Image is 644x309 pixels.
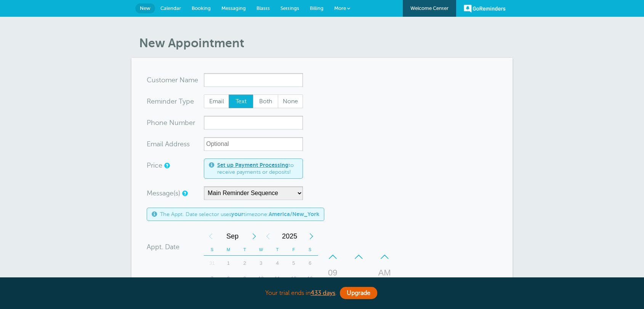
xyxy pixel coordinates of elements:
[334,5,346,11] span: More
[285,256,302,271] div: 5
[147,141,160,147] span: Ema
[147,243,179,250] label: Appt. Date
[269,244,285,256] th: T
[192,5,211,11] span: Booking
[280,5,299,11] span: Settings
[324,265,342,280] div: 09
[302,271,318,286] div: 13
[160,211,319,218] span: The Appt. Date selector uses timezone:
[204,256,220,271] div: 31
[147,77,159,83] span: Cus
[147,119,159,126] span: Pho
[237,271,253,286] div: Tuesday, September 9
[147,73,204,87] div: ame
[253,271,269,286] div: 10
[204,229,218,244] div: Previous Month
[269,256,285,271] div: Thursday, September 4
[220,256,237,271] div: Monday, September 1
[278,95,303,108] span: None
[229,94,254,108] label: Text
[131,285,513,301] div: Your trial ends in .
[237,256,253,271] div: Tuesday, September 2
[147,162,162,169] label: Price
[218,229,247,244] span: September
[140,5,151,11] span: New
[147,190,180,197] label: Message(s)
[147,116,204,130] div: mber
[217,162,298,175] span: to receive payments or deposits!
[253,244,269,256] th: W
[237,271,253,286] div: 9
[220,271,237,286] div: Monday, September 8
[302,244,318,256] th: S
[217,162,288,168] a: Set up Payment Processing
[261,229,275,244] div: Previous Year
[253,95,278,108] span: Both
[204,271,220,286] div: Sunday, September 7
[302,271,318,286] div: Saturday, September 13
[311,290,335,296] a: 433 days
[253,271,269,286] div: Wednesday, September 10
[204,244,220,256] th: S
[182,191,187,196] a: Simple templates and custom messages will use the reminder schedule set under Settings > Reminder...
[164,163,169,168] a: An optional price for the appointment. If you set a price, you can include a payment link in your...
[269,271,285,286] div: Thursday, September 11
[275,229,304,244] span: 2025
[229,95,253,108] span: Text
[220,271,237,286] div: 8
[285,256,302,271] div: Friday, September 5
[147,137,204,151] div: ress
[147,98,194,105] label: Reminder Type
[139,36,513,50] h1: New Appointment
[220,244,237,256] th: M
[160,5,181,11] span: Calendar
[302,256,318,271] div: Saturday, September 6
[253,256,269,271] div: Wednesday, September 3
[159,119,179,126] span: ne Nu
[204,256,220,271] div: Sunday, August 31
[310,5,324,11] span: Billing
[340,287,377,299] a: Upgrade
[204,94,229,108] label: Email
[220,256,237,271] div: 1
[204,271,220,286] div: 7
[135,3,155,13] a: New
[204,137,303,151] input: Optional
[278,94,303,108] label: None
[237,256,253,271] div: 2
[221,5,246,11] span: Messaging
[204,95,229,108] span: Email
[269,256,285,271] div: 4
[253,94,278,108] label: Both
[269,211,319,217] b: America/New_York
[159,77,185,83] span: tomer N
[247,229,261,244] div: Next Month
[269,271,285,286] div: 11
[237,244,253,256] th: T
[231,211,244,217] b: your
[302,256,318,271] div: 6
[160,141,178,147] span: il Add
[375,265,394,280] div: AM
[256,5,270,11] span: Blasts
[285,271,302,286] div: Friday, September 12
[285,244,302,256] th: F
[304,229,318,244] div: Next Year
[285,271,302,286] div: 12
[253,256,269,271] div: 3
